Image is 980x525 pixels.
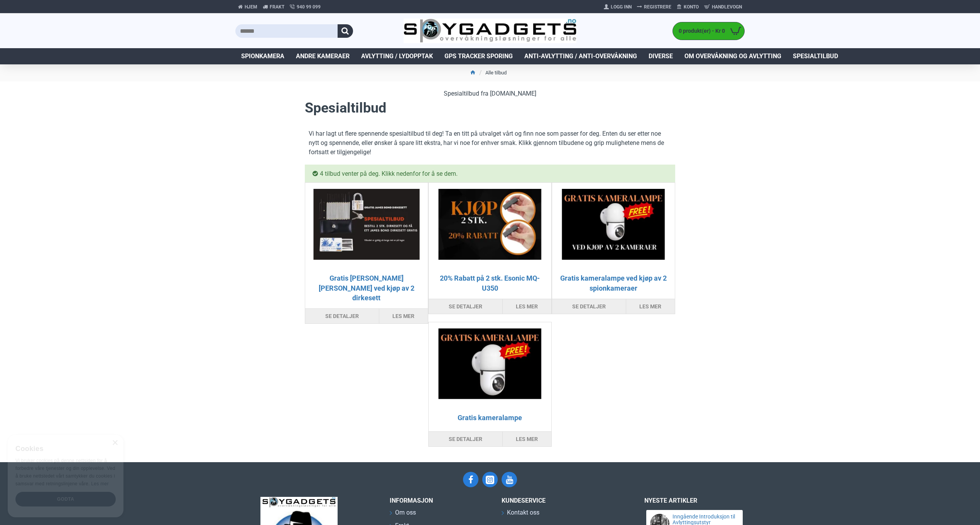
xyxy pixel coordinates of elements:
[390,508,416,521] a: Om oss
[502,432,551,446] a: Les mer
[439,48,519,64] a: GPS Tracker Sporing
[674,1,701,13] a: Konto
[404,19,577,44] img: SpyGadgets.no
[296,52,350,61] span: Andre kameraer
[644,497,745,504] h3: Nyeste artikler
[270,3,284,10] span: Frakt
[436,273,544,293] a: 20% Rabatt på 2 stk. Esonic MQ-U350
[524,52,637,61] span: Anti-avlytting / Anti-overvåkning
[519,48,643,64] a: Anti-avlytting / Anti-overvåkning
[502,299,551,314] a: Les mer
[429,432,502,446] button: Se detaljer
[611,3,632,10] span: Logg Inn
[684,3,699,10] span: Konto
[444,89,536,98] span: Spesialtilbud fra [DOMAIN_NAME]
[305,98,675,118] h1: Spesialtilbud
[644,3,671,10] span: Registrere
[643,48,679,64] a: Diverse
[390,497,490,504] h3: INFORMASJON
[787,48,844,64] a: Spesialtilbud
[444,52,513,61] span: GPS Tracker Sporing
[673,22,744,40] a: 0 produkt(er) - Kr 0
[241,52,284,61] span: Spionkamera
[673,27,727,35] span: 0 produkt(er) - Kr 0
[626,299,675,314] a: Les mer
[313,273,420,303] a: Gratis [PERSON_NAME] [PERSON_NAME] ved kjøp av 2 dirkesett
[15,458,115,486] span: Vi bruker cookies på denne nettsiden for å forbedre våre tjenester og din opplevelse. Ved å bruke...
[235,48,290,64] a: Spionkamera
[634,1,674,13] a: Registrere
[297,3,321,10] span: 940 99 099
[112,440,118,446] div: Close
[379,309,428,323] a: Les mer
[601,1,634,13] a: Logg Inn
[15,492,116,506] div: Godta
[435,328,545,399] img: Gratis kameralampe
[701,1,745,13] a: Handlevogn
[91,481,108,486] a: Les mer, opens a new window
[552,299,626,314] button: Se detaljer
[435,189,545,260] img: 20% Rabatt på 2 stk. Esonic MQ-U350
[361,52,433,61] span: Avlytting / Lydopptak
[712,3,742,10] span: Handlevogn
[507,508,539,517] span: Kontakt oss
[458,413,522,422] a: Gratis kameralampe
[15,441,111,457] div: Cookies
[429,299,502,314] button: Se detaljer
[502,508,539,521] a: Kontakt oss
[558,189,669,260] img: Gratis kameralampe ved kjøp av 2 spionkameraer
[355,48,439,64] a: Avlytting / Lydopptak
[305,309,379,323] button: Se detaljer
[305,165,675,182] div: 4 tilbud venter på deg. Klikk nedenfor for å se dem.
[245,3,257,10] span: Hjem
[560,273,667,293] a: Gratis kameralampe ved kjøp av 2 spionkameraer
[311,189,422,260] img: Gratis James Bond Dirkesett ved kjøp av 2 dirkesett
[305,125,675,161] p: Vi har lagt ut flere spennende spesialtilbud til deg! Ta en titt på utvalget vårt og finn noe som...
[793,52,838,61] span: Spesialtilbud
[684,52,781,61] span: Om overvåkning og avlytting
[395,508,416,517] span: Om oss
[502,497,617,504] h3: Kundeservice
[649,52,673,61] span: Diverse
[679,48,787,64] a: Om overvåkning og avlytting
[290,48,355,64] a: Andre kameraer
